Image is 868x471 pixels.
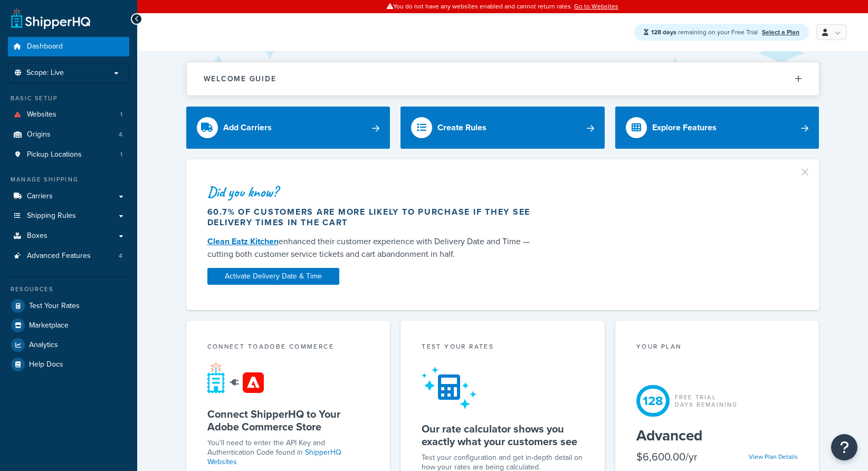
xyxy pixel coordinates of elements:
[422,422,584,448] h5: Our rate calculator shows you exactly what your customers see
[437,120,487,135] div: Create Rules
[207,342,369,354] div: Connect to Adobe Commerce
[8,355,129,374] a: Help Docs
[207,268,339,285] a: Activate Delivery Date & Time
[8,206,129,226] a: Shipping Rules
[8,285,129,294] div: Resources
[8,125,129,145] li: Origins
[27,150,82,159] span: Pickup Locations
[749,452,798,462] a: View Plan Details
[119,130,122,139] span: 4
[29,360,63,369] span: Help Docs
[8,145,129,165] li: Pickup Locations
[8,246,129,266] a: Advanced Features4
[8,246,129,266] li: Advanced Features
[615,107,819,149] a: Explore Features
[8,316,129,335] a: Marketplace
[8,335,129,354] a: Analytics
[27,212,76,220] span: Shipping Rules
[651,27,759,37] span: remaining on your Free Trial
[831,434,857,460] button: Open Resource Center
[675,393,738,408] div: Free Trial Days Remaining
[8,125,129,145] a: Origins4
[119,252,122,261] span: 4
[762,27,799,37] a: Select a Plan
[8,226,129,246] a: Boxes
[636,385,670,417] div: 128
[27,130,51,139] span: Origins
[8,187,129,206] a: Carriers
[8,37,129,56] a: Dashboard
[207,185,541,199] div: Did you know?
[207,207,541,228] div: 60.7% of customers are more likely to purchase if they see delivery times in the cart
[223,120,272,135] div: Add Carriers
[27,252,91,261] span: Advanced Features
[26,69,64,78] span: Scope: Live
[8,145,129,165] a: Pickup Locations1
[8,175,129,184] div: Manage Shipping
[8,296,129,315] a: Test Your Rates
[8,94,129,103] div: Basic Setup
[574,2,618,11] a: Go to Websites
[29,341,58,350] span: Analytics
[400,107,605,149] a: Create Rules
[636,342,798,354] div: Your Plan
[29,302,80,311] span: Test Your Rates
[27,192,53,201] span: Carriers
[651,27,676,37] strong: 128 days
[27,42,63,51] span: Dashboard
[27,110,56,119] span: Websites
[29,321,69,330] span: Marketplace
[207,408,369,433] h5: Connect ShipperHQ to Your Adobe Commerce Store
[636,427,798,444] h5: Advanced
[422,342,584,354] div: Test your rates
[120,110,122,119] span: 1
[207,362,264,395] img: connect-shq-adobe-329fadf0.svg
[120,150,122,159] span: 1
[207,235,279,247] a: Clean Eatz Kitchen
[204,75,276,83] h2: Welcome Guide
[187,62,819,95] button: Welcome Guide
[636,449,698,464] div: $6,600.00/yr
[652,120,717,135] div: Explore Features
[207,438,369,467] p: You'll need to enter the API Key and Authentication Code found in
[207,447,341,467] a: ShipperHQ Websites
[207,235,541,261] div: enhanced their customer experience with Delivery Date and Time — cutting both customer service ti...
[186,107,390,149] a: Add Carriers
[27,232,47,241] span: Boxes
[8,105,129,124] a: Websites1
